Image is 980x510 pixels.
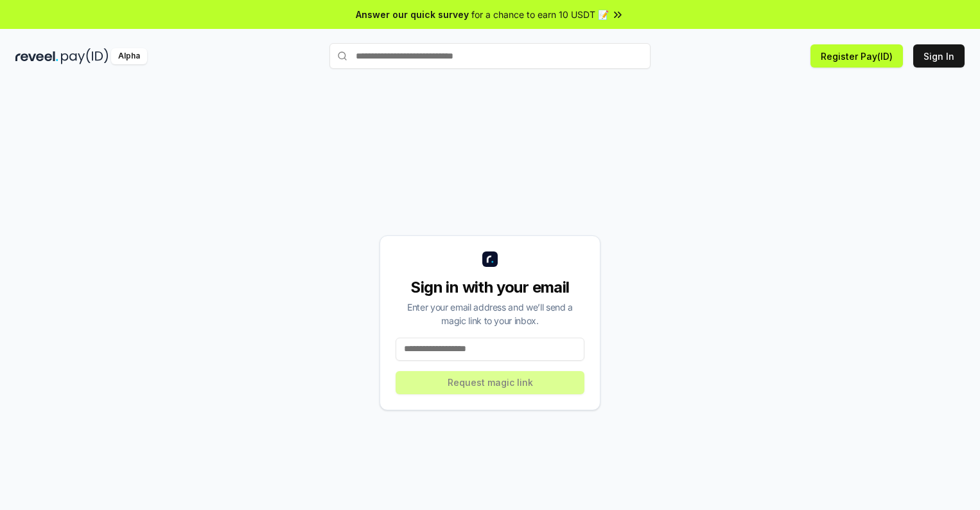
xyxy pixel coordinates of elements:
button: Sign In [913,44,965,68]
button: Register Pay(ID) [810,44,903,68]
span: for a chance to earn 10 USDT 📝 [471,8,609,21]
div: Enter your email address and we’ll send a magic link to your inbox. [396,300,584,327]
img: logo_small [482,251,498,267]
img: pay_id [61,48,109,64]
div: Alpha [111,48,147,64]
div: Sign in with your email [396,277,584,298]
span: Answer our quick survey [356,8,469,21]
img: reveel_dark [15,48,58,64]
